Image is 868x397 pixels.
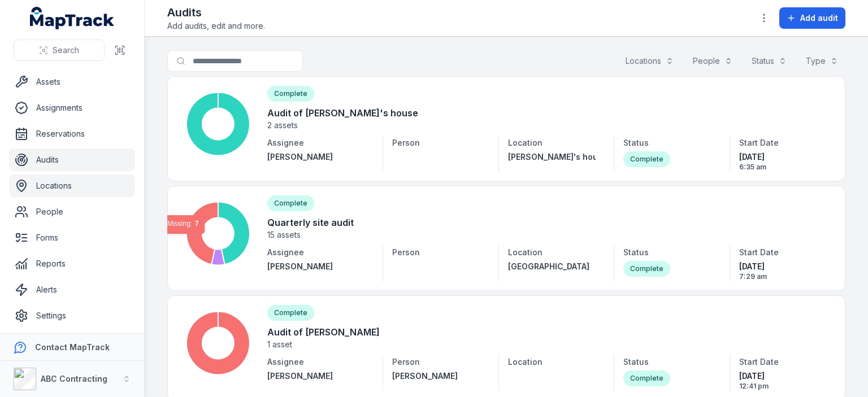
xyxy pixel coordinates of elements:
[623,151,670,167] div: Complete
[623,370,670,386] div: Complete
[739,261,827,281] time: 7/16/2025, 7:29:31 AM
[9,71,135,93] a: Assets
[685,50,740,72] button: People
[9,304,135,327] a: Settings
[739,370,827,382] span: [DATE]
[798,50,845,72] button: Type
[267,261,374,272] a: [PERSON_NAME]
[739,151,827,172] time: 7/30/2025, 6:35:45 AM
[267,370,374,382] a: [PERSON_NAME]
[53,45,79,56] span: Search
[14,40,105,61] button: Search
[739,382,827,391] span: 12:41 pm
[9,278,135,301] a: Alerts
[9,226,135,249] a: Forms
[508,152,607,162] span: [PERSON_NAME]'s house
[779,7,845,29] button: Add audit
[800,12,838,24] span: Add audit
[167,20,265,32] span: Add audits, edit and more.
[744,50,794,72] button: Status
[623,261,670,277] div: Complete
[739,163,827,172] span: 6:35 am
[9,123,135,145] a: Reservations
[9,200,135,223] a: People
[508,261,589,271] span: [GEOGRAPHIC_DATA]
[35,342,110,352] strong: Contact MapTrack
[30,7,115,29] a: MapTrack
[167,5,265,20] h2: Audits
[9,97,135,119] a: Assignments
[618,50,681,72] button: Locations
[508,151,596,163] a: [PERSON_NAME]'s house
[392,370,480,382] a: [PERSON_NAME]
[508,261,596,272] a: [GEOGRAPHIC_DATA]
[739,272,827,281] span: 7:29 am
[739,151,827,163] span: [DATE]
[9,149,135,171] a: Audits
[9,174,135,197] a: Locations
[739,370,827,391] time: 7/23/2025, 12:41:52 PM
[267,151,374,163] a: [PERSON_NAME]
[739,261,827,272] span: [DATE]
[9,252,135,275] a: Reports
[41,374,107,383] strong: ABC Contracting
